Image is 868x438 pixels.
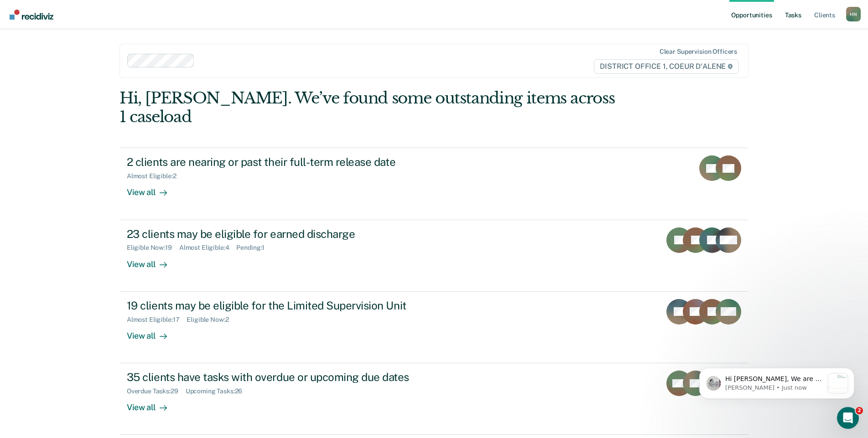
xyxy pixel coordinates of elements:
a: 2 clients are nearing or past their full-term release dateAlmost Eligible:2View all [120,148,748,220]
div: Upcoming Tasks : 26 [186,387,250,395]
div: View all [127,180,178,198]
div: View all [127,323,178,341]
div: 35 clients have tasks with overdue or upcoming due dates [127,371,447,384]
div: Pending : 1 [236,244,272,252]
div: Overdue Tasks : 29 [127,387,186,395]
a: 23 clients may be eligible for earned dischargeEligible Now:19Almost Eligible:4Pending:1View all [120,220,748,292]
div: Almost Eligible : 2 [127,172,184,180]
div: Almost Eligible : 4 [179,244,237,252]
div: View all [127,252,178,269]
div: 23 clients may be eligible for earned discharge [127,227,447,241]
div: Eligible Now : 2 [187,316,236,324]
div: H N [846,7,861,21]
div: View all [127,395,178,413]
div: Clear supervision officers [660,48,737,56]
iframe: Intercom live chat [837,407,859,429]
div: 19 clients may be eligible for the Limited Supervision Unit [127,299,447,312]
iframe: Intercom notifications message [686,350,868,413]
span: DISTRICT OFFICE 1, COEUR D'ALENE [594,59,739,74]
a: 35 clients have tasks with overdue or upcoming due datesOverdue Tasks:29Upcoming Tasks:26View all [120,363,748,435]
img: Recidiviz [10,10,53,20]
button: Profile dropdown button [846,7,861,21]
div: Eligible Now : 19 [127,244,179,252]
div: 2 clients are nearing or past their full-term release date [127,155,447,169]
span: 2 [856,407,863,414]
div: Almost Eligible : 17 [127,316,187,324]
a: 19 clients may be eligible for the Limited Supervision UnitAlmost Eligible:17Eligible Now:2View all [120,292,748,363]
div: Hi, [PERSON_NAME]. We’ve found some outstanding items across 1 caseload [120,89,623,126]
